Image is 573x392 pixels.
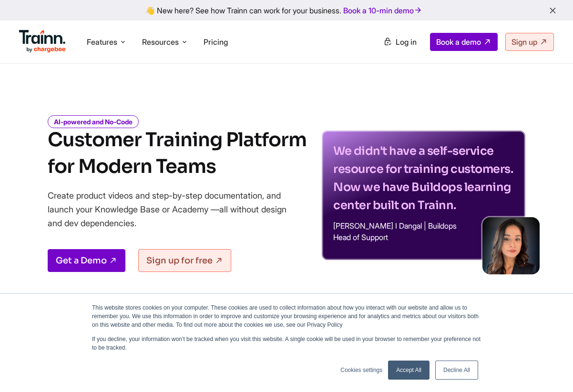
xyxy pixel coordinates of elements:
a: Sign up for free [138,249,231,272]
p: If you decline, your information won’t be tracked when you visit this website. A single cookie wi... [92,335,481,352]
a: Cookies settings [340,366,382,374]
span: Features [87,37,117,47]
p: Head of Support [333,233,514,241]
span: Resources [142,37,179,47]
i: AI-powered and No-Code [48,115,139,128]
a: Book a demo [430,33,498,51]
iframe: Chat Widget [525,346,573,392]
span: Book a demo [436,37,481,47]
a: Log in [378,33,422,50]
h1: Customer Training Platform for Modern Teams [48,127,307,180]
a: Decline All [435,361,478,380]
img: Trainn Logo [19,30,66,53]
a: Accept All [388,361,430,380]
a: Book a 10-min demo [341,4,424,17]
a: Get a Demo [48,249,125,272]
a: Sign up [505,33,554,51]
span: Sign up [512,37,537,47]
div: 👋 New here? See how Trainn can work for your business. [6,6,567,15]
p: Create product videos and step-by-step documentation, and launch your Knowledge Base or Academy —... [48,189,300,230]
img: sabina-buildops.d2e8138.png [482,217,540,274]
p: [PERSON_NAME] I Dangal | Buildops [333,222,514,230]
span: Log in [396,37,417,47]
p: We didn't have a self-service resource for training customers. Now we have Buildops learning cent... [333,142,514,214]
p: This website stores cookies on your computer. These cookies are used to collect information about... [92,303,481,329]
a: Pricing [204,37,228,47]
